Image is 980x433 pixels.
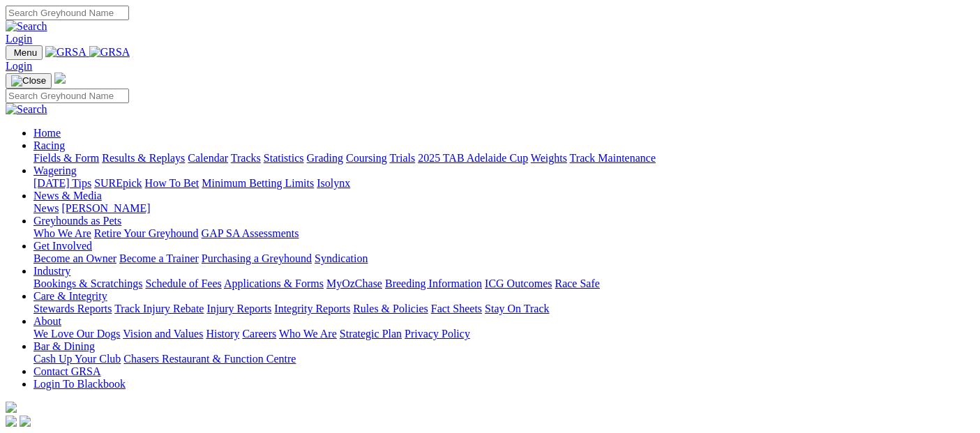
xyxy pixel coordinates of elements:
[315,252,368,264] a: Syndication
[33,353,974,365] div: Bar & Dining
[231,152,261,164] a: Tracks
[206,328,239,340] a: History
[242,328,276,340] a: Careers
[33,265,70,277] a: Industry
[353,303,428,314] a: Rules & Policies
[340,328,402,340] a: Strategic Plan
[202,177,314,189] a: Minimum Betting Limits
[33,240,92,252] a: Get Involved
[33,340,95,352] a: Bar & Dining
[431,303,482,314] a: Fact Sheets
[33,227,974,240] div: Greyhounds as Pets
[11,75,46,86] img: Close
[6,73,52,89] button: Toggle navigation
[385,278,482,289] a: Breeding Information
[123,328,203,340] a: Vision and Values
[33,315,61,327] a: About
[188,152,228,164] a: Calendar
[33,165,77,176] a: Wagering
[94,177,142,189] a: SUREpick
[114,303,204,314] a: Track Injury Rebate
[119,252,199,264] a: Become a Trainer
[6,89,129,103] input: Search
[33,215,121,227] a: Greyhounds as Pets
[14,47,37,58] span: Menu
[33,252,116,264] a: Become an Owner
[6,45,43,60] button: Toggle navigation
[45,46,86,59] img: GRSA
[94,227,199,239] a: Retire Your Greyhound
[33,303,112,314] a: Stewards Reports
[33,202,974,215] div: News & Media
[418,152,528,164] a: 2025 TAB Adelaide Cup
[33,127,61,139] a: Home
[274,303,350,314] a: Integrity Reports
[279,328,337,340] a: Who We Are
[123,353,296,365] a: Chasers Restaurant & Function Centre
[264,152,304,164] a: Statistics
[102,152,185,164] a: Results & Replays
[405,328,470,340] a: Privacy Policy
[20,416,31,427] img: twitter.svg
[6,416,17,427] img: facebook.svg
[317,177,350,189] a: Isolynx
[531,152,567,164] a: Weights
[33,353,121,365] a: Cash Up Your Club
[202,252,312,264] a: Purchasing a Greyhound
[33,227,91,239] a: Who We Are
[6,6,129,20] input: Search
[224,278,324,289] a: Applications & Forms
[485,303,549,314] a: Stay On Track
[33,139,65,151] a: Racing
[33,378,126,390] a: Login To Blackbook
[6,20,47,33] img: Search
[326,278,382,289] a: MyOzChase
[346,152,387,164] a: Coursing
[6,103,47,116] img: Search
[6,60,32,72] a: Login
[307,152,343,164] a: Grading
[33,290,107,302] a: Care & Integrity
[33,278,142,289] a: Bookings & Scratchings
[33,177,974,190] div: Wagering
[6,33,32,45] a: Login
[33,278,974,290] div: Industry
[33,202,59,214] a: News
[33,177,91,189] a: [DATE] Tips
[555,278,599,289] a: Race Safe
[33,303,974,315] div: Care & Integrity
[89,46,130,59] img: GRSA
[33,152,974,165] div: Racing
[202,227,299,239] a: GAP SA Assessments
[33,328,974,340] div: About
[145,278,221,289] a: Schedule of Fees
[570,152,656,164] a: Track Maintenance
[485,278,552,289] a: ICG Outcomes
[389,152,415,164] a: Trials
[33,190,102,202] a: News & Media
[6,402,17,413] img: logo-grsa-white.png
[33,365,100,377] a: Contact GRSA
[145,177,199,189] a: How To Bet
[33,152,99,164] a: Fields & Form
[61,202,150,214] a: [PERSON_NAME]
[33,328,120,340] a: We Love Our Dogs
[206,303,271,314] a: Injury Reports
[33,252,974,265] div: Get Involved
[54,73,66,84] img: logo-grsa-white.png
